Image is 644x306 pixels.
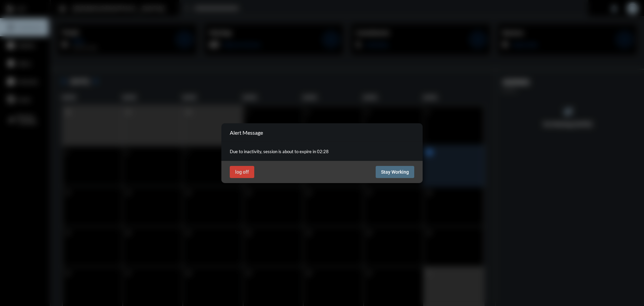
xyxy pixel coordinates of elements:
[230,129,263,136] h2: Alert Message
[235,169,249,175] span: log off
[230,149,414,154] p: Due to inactivity, session is about to expire in 02:28
[376,166,414,178] button: Stay Working
[230,166,254,178] button: log off
[381,169,409,175] span: Stay Working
